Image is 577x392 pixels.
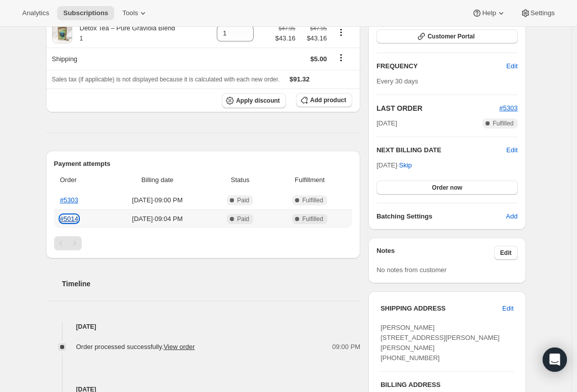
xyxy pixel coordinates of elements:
span: Fulfilled [302,215,323,223]
span: Skip [399,160,412,170]
h3: SHIPPING ADDRESS [380,303,502,314]
div: Open Intercom Messenger [543,347,567,372]
span: Tools [122,9,138,17]
span: Status [213,175,267,185]
span: Edit [500,249,512,257]
span: Help [482,9,496,17]
small: 1 [80,35,83,42]
span: No notes from customer [376,266,447,274]
span: $91.32 [290,75,310,83]
span: [DATE] · 09:04 PM [108,214,207,224]
button: Order now [376,181,517,195]
small: $47.95 [310,25,327,31]
button: Add product [296,93,352,107]
span: Analytics [22,9,49,17]
button: Add [500,208,523,225]
button: Edit [496,300,519,317]
h2: FREQUENCY [376,61,506,71]
span: [DATE] [376,118,397,128]
button: Skip [393,157,418,173]
span: Billing date [108,175,207,185]
button: Settings [514,6,561,20]
button: Subscriptions [57,6,114,20]
button: Edit [494,246,518,260]
span: Paid [237,215,249,223]
span: Paid [237,196,249,204]
th: Order [54,169,105,191]
a: #5303 [499,104,517,112]
span: Every 30 days [376,77,418,85]
a: #5014 [60,215,78,223]
span: Add [506,211,517,222]
a: #5303 [60,196,78,204]
span: Customer Portal [427,32,474,40]
span: Edit [502,303,513,314]
span: Settings [531,9,555,17]
th: Shipping [46,48,206,70]
span: Fulfilled [493,119,513,127]
button: #5303 [499,103,517,113]
button: Edit [506,145,517,155]
h2: LAST ORDER [376,103,499,113]
button: Tools [116,6,154,20]
button: Product actions [333,27,349,38]
button: Shipping actions [333,52,349,63]
span: Apply discount [236,97,280,105]
button: Analytics [16,6,55,20]
span: [PERSON_NAME] [STREET_ADDRESS][PERSON_NAME][PERSON_NAME] [PHONE_NUMBER] [380,324,500,362]
span: Order processed successfully. [76,343,195,351]
h4: [DATE] [46,322,361,332]
button: Apply discount [222,93,286,108]
button: Customer Portal [376,29,517,43]
nav: Pagination [54,236,353,250]
span: Edit [506,61,517,71]
button: Help [466,6,512,20]
button: Edit [500,58,523,74]
span: [DATE] · 09:00 PM [108,195,207,205]
span: $43.16 [302,33,327,43]
span: Fulfillment [273,175,346,185]
h2: Payment attempts [54,159,353,169]
small: $47.95 [278,25,295,31]
span: Fulfilled [302,196,323,204]
h6: Batching Settings [376,211,506,222]
div: Detox Tea – Pure Graviola Blend [72,23,175,43]
span: Subscriptions [63,9,108,17]
span: Order now [432,184,462,192]
span: 09:00 PM [332,342,361,352]
h2: NEXT BILLING DATE [376,145,506,155]
span: [DATE] · [376,161,412,169]
span: Sales tax (if applicable) is not displayed because it is calculated with each new order. [52,76,280,83]
span: $5.00 [310,55,327,63]
span: $43.16 [275,33,296,43]
h3: Notes [376,246,494,260]
span: Add product [310,96,346,104]
h3: BILLING ADDRESS [380,380,513,390]
h2: Timeline [62,279,361,289]
a: View order [164,343,195,351]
